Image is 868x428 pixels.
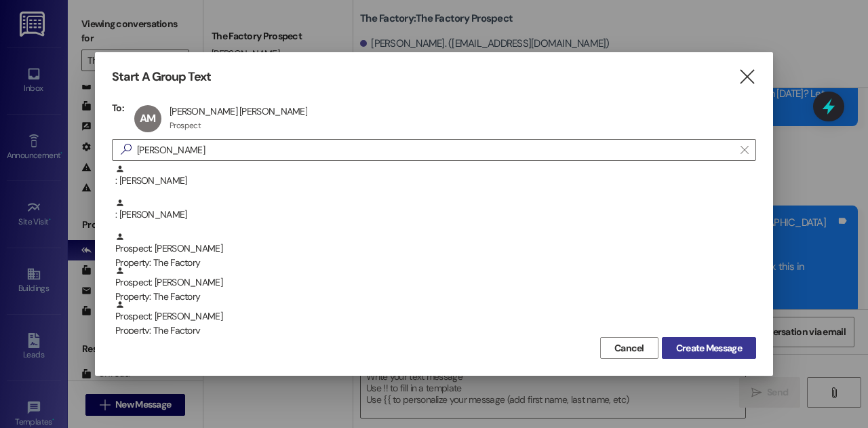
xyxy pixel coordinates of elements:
span: AM [140,111,155,125]
div: : [PERSON_NAME] [115,198,756,222]
div: Property: The Factory [115,256,756,270]
span: Create Message [676,341,742,355]
span: Cancel [614,341,644,355]
div: : [PERSON_NAME] [112,198,756,232]
i:  [741,144,748,155]
div: Prospect: [PERSON_NAME]Property: The Factory [112,300,756,334]
div: Prospect: [PERSON_NAME] [115,266,756,305]
div: Prospect: [PERSON_NAME] [115,300,756,338]
button: Clear text [734,140,755,160]
button: Cancel [600,337,658,359]
div: Prospect: [PERSON_NAME]Property: The Factory [112,232,756,266]
div: Prospect: [PERSON_NAME]Property: The Factory [112,266,756,300]
h3: To: [112,102,124,114]
div: [PERSON_NAME] [PERSON_NAME] [170,105,307,117]
div: Prospect: [PERSON_NAME] [115,232,756,271]
div: : [PERSON_NAME] [115,164,756,188]
button: Create Message [662,337,756,359]
i:  [738,70,756,84]
div: : [PERSON_NAME] [112,164,756,198]
div: Property: The Factory [115,324,756,338]
div: Property: The Factory [115,290,756,304]
input: Search for any contact or apartment [137,140,734,159]
i:  [115,142,137,157]
h3: Start A Group Text [112,69,211,85]
div: Prospect [170,120,201,131]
